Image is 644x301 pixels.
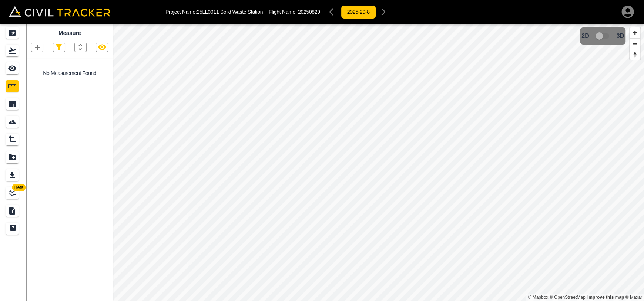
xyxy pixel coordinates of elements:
[341,5,376,19] button: 2025-29-8
[113,24,644,301] canvas: Map
[298,9,320,15] span: 20250829
[630,27,640,38] button: Zoom in
[165,9,263,15] p: Project Name: 25LL0011 Solid Waste Station
[550,295,586,300] a: OpenStreetMap
[9,6,110,16] img: Civil Tracker
[269,9,320,15] p: Flight Name:
[592,29,614,43] span: 3D model not uploaded yet
[587,295,624,300] a: Map feedback
[625,295,642,300] a: Maxar
[617,33,624,39] span: 3D
[581,33,589,39] span: 2D
[528,295,548,300] a: Mapbox
[630,38,640,49] button: Zoom out
[630,49,640,60] button: Reset bearing to north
